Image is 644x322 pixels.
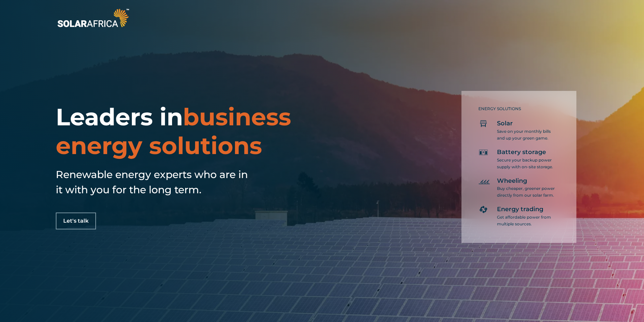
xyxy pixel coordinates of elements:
span: Solar [497,120,513,128]
a: Let's talk [56,213,96,229]
span: Energy trading [497,205,543,214]
span: Battery storage [497,148,546,156]
p: Secure your backup power supply with on-site storage. [497,157,556,170]
span: Let's talk [63,218,89,224]
span: Wheeling [497,177,527,185]
p: Save on your monthly bills and up your green game. [497,128,556,142]
h5: Renewable energy experts who are in it with you for the long term. [56,167,252,197]
h5: ENERGY SOLUTIONS [478,106,556,111]
span: business energy solutions [56,102,291,160]
p: Buy cheaper, greener power directly from our solar farm. [497,185,556,199]
h1: Leaders in [56,103,376,160]
p: Get affordable power from multiple sources. [497,214,556,227]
